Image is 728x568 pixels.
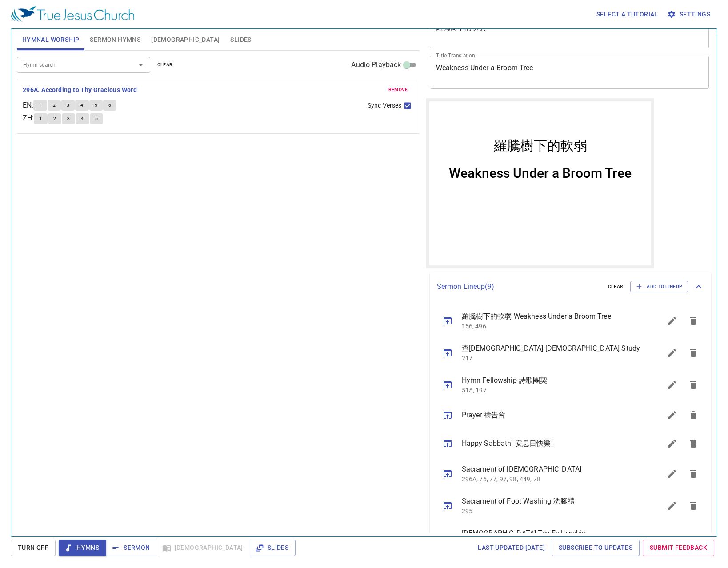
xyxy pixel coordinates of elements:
[636,283,682,291] span: Add to Lineup
[665,6,714,23] button: Settings
[90,113,103,124] button: 5
[351,60,401,70] span: Audio Playback
[462,464,640,475] span: Sacrament of [DEMOGRAPHIC_DATA]
[39,115,42,123] span: 1
[53,101,56,109] span: 2
[80,101,83,109] span: 4
[151,34,220,45] span: [DEMOGRAPHIC_DATA]
[48,113,61,124] button: 2
[368,101,401,110] span: Sync Verses
[48,100,61,111] button: 2
[67,101,69,109] span: 3
[67,115,70,123] span: 3
[437,281,601,292] p: Sermon Lineup ( 9 )
[81,115,84,123] span: 4
[53,115,56,123] span: 2
[388,86,408,94] span: remove
[61,100,75,111] button: 3
[95,101,97,109] span: 5
[559,542,632,553] span: Subscribe to Updates
[643,540,714,556] a: Submit Feedback
[95,115,98,123] span: 5
[62,113,75,124] button: 3
[11,6,134,22] img: True Jesus Church
[462,528,640,549] span: [DEMOGRAPHIC_DATA] Tea Fellowship [DEMOGRAPHIC_DATA]
[33,100,47,111] button: 1
[103,100,116,111] button: 6
[59,540,106,556] button: Hymns
[474,540,548,556] a: Last updated [DATE]
[108,101,111,109] span: 6
[462,354,640,363] p: 217
[250,540,296,556] button: Slides
[152,60,178,70] button: clear
[257,542,288,553] span: Slides
[23,84,137,96] b: 296A. According to Thy Gracious Word
[76,113,89,124] button: 4
[18,542,48,553] span: Turn Off
[23,113,34,124] p: ZH :
[23,84,139,96] button: 296A. According to Thy Gracious Word
[462,386,640,395] p: 51A, 197
[22,34,80,45] span: Hymnal Worship
[630,281,688,292] button: Add to Lineup
[66,542,99,553] span: Hymns
[478,542,545,553] span: Last updated [DATE]
[135,59,147,71] button: Open
[593,6,662,23] button: Select a tutorial
[462,496,640,507] span: Sacrament of Foot Washing 洗腳禮
[462,343,640,354] span: 查[DEMOGRAPHIC_DATA] [DEMOGRAPHIC_DATA] Study
[89,100,103,111] button: 5
[23,100,33,111] p: EN :
[426,98,654,268] iframe: from-child
[462,311,640,322] span: 羅騰樹下的軟弱 Weakness Under a Broom Tree
[462,375,640,386] span: Hymn Fellowship 詩歌團契
[596,9,658,20] span: Select a tutorial
[90,34,140,45] span: Sermon Hymns
[552,540,640,556] a: Subscribe to Updates
[462,322,640,331] p: 156, 496
[11,540,56,556] button: Turn Off
[75,100,88,111] button: 4
[157,61,173,69] span: clear
[106,540,157,556] button: Sermon
[34,113,47,124] button: 1
[436,23,703,40] textarea: 羅騰樹下的軟弱
[230,34,251,45] span: Slides
[436,64,703,80] textarea: Weakness Under a Broom Tree
[430,272,712,301] div: Sermon Lineup(9)clearAdd to Lineup
[462,507,640,516] p: 295
[608,283,624,291] span: clear
[113,542,150,553] span: Sermon
[669,9,710,20] span: Settings
[383,84,413,95] button: remove
[462,438,640,449] span: Happy Sabbath! 安息日快樂!
[39,101,41,109] span: 1
[650,542,707,553] span: Submit Feedback
[603,281,629,292] button: clear
[462,410,640,420] span: Prayer 禱告會
[462,475,640,484] p: 296A, 76, 77, 97, 98, 449, 78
